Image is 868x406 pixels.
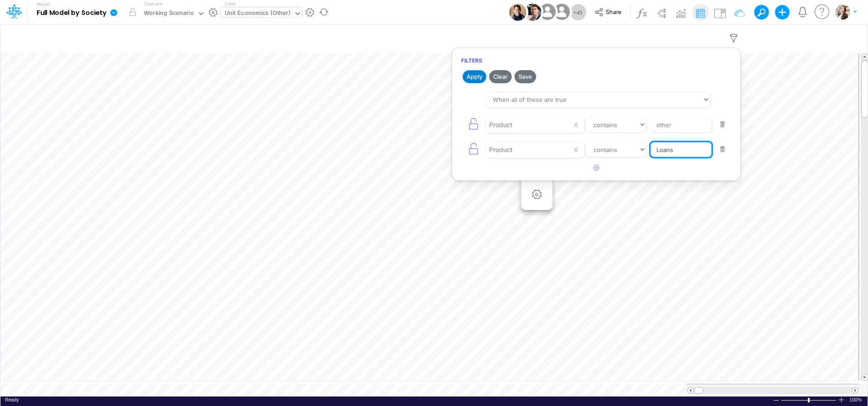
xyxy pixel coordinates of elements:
button: Share [590,5,627,19]
img: User Image Icon [524,4,541,21]
div: Product [489,120,513,129]
b: Full Model by Society [37,9,107,17]
label: Scenario [144,0,163,7]
div: Zoom Out [773,397,780,404]
span: Ready [5,397,19,402]
div: Working Scenario [144,9,194,19]
img: User Image Icon [537,2,557,22]
label: Model [37,2,50,7]
div: Unit Economics (Other) [225,9,291,19]
button: Apply [462,70,486,83]
div: Zoom [781,396,838,403]
label: View [225,0,235,7]
h6: Filters [452,53,741,68]
button: Clear [489,70,512,83]
input: Type a title here [8,29,671,47]
img: User Image Icon [509,4,526,21]
span: Share [606,8,621,15]
div: Zoom [808,398,810,402]
img: User Image Icon [552,2,572,22]
div: Product [489,145,513,154]
button: Save [514,70,536,83]
div: In Ready mode [5,396,19,403]
div: Zoom level [849,396,863,403]
div: Zoom In [838,396,845,403]
span: 100% [849,396,863,403]
a: Notifications [797,7,808,17]
span: + 45 [573,10,582,15]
